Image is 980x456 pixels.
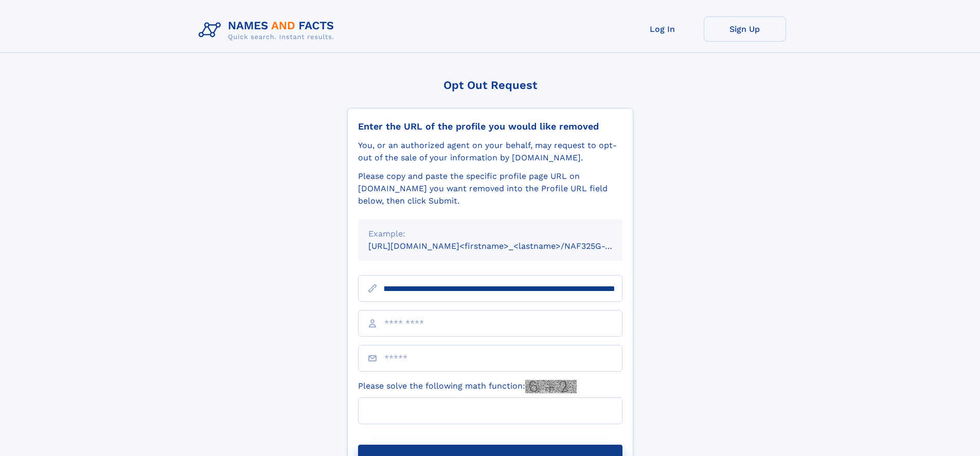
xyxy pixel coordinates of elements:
[368,228,612,240] div: Example:
[358,121,622,132] div: Enter the URL of the profile you would like removed
[347,79,633,92] div: Opt Out Request
[368,241,642,251] small: [URL][DOMAIN_NAME]<firstname>_<lastname>/NAF325G-xxxxxxxx
[358,139,622,164] div: You, or an authorized agent on your behalf, may request to opt-out of the sale of your informatio...
[194,16,343,44] img: Logo Names and Facts
[621,16,704,42] a: Log In
[358,170,622,207] div: Please copy and paste the specific profile page URL on [DOMAIN_NAME] you want removed into the Pr...
[358,380,577,393] label: Please solve the following math function:
[704,16,786,42] a: Sign Up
